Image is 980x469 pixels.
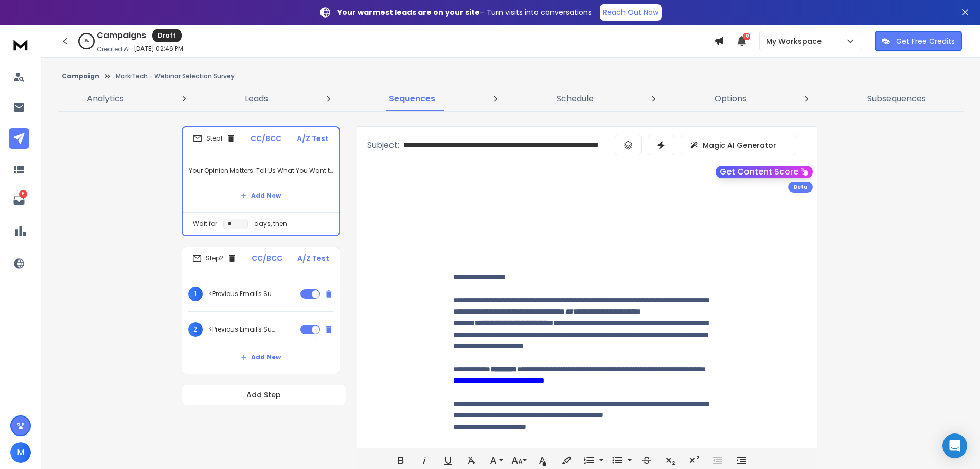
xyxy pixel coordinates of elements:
p: days, then [254,220,287,228]
button: M [10,442,31,463]
p: Reach Out Now [603,7,658,18]
strong: Your warmest leads are on your site [337,7,480,18]
a: Sequences [383,86,441,111]
div: Step 2 [192,254,237,263]
p: MarkiTech - Webinar Selection Survey [116,72,235,80]
div: Draft [152,29,182,42]
p: Analytics [87,93,124,105]
button: Add New [233,185,289,206]
p: 0 % [84,38,89,44]
p: Options [715,93,746,105]
p: Subject: [367,139,399,151]
a: Schedule [550,86,600,111]
p: Subsequences [867,93,926,105]
p: CC/BCC [252,253,282,264]
div: Step 1 [193,134,236,143]
a: Options [708,86,753,111]
p: Leads [245,93,268,105]
button: Get Content Score [716,166,813,178]
p: Schedule [557,93,594,105]
button: Add Step [182,385,346,405]
p: CC/BCC [251,133,281,144]
a: Subsequences [861,86,932,111]
button: Campaign [62,72,99,80]
a: Reach Out Now [600,4,662,21]
p: Sequences [389,93,435,105]
p: Get Free Credits [896,36,955,46]
span: 2 [188,322,203,337]
p: <Previous Email's Subject> [209,325,275,334]
div: Beta [788,182,813,193]
p: [DATE] 02:46 PM [134,45,183,53]
button: Get Free Credits [875,31,962,51]
a: Leads [239,86,274,111]
h1: Campaigns [97,29,146,42]
p: A/Z Test [297,253,329,264]
p: Magic AI Generator [703,140,776,150]
p: <Previous Email's Subject> [209,290,275,298]
span: 10 [743,33,750,40]
a: 6 [9,190,29,211]
p: Wait for [193,220,217,228]
img: logo [10,35,31,54]
p: A/Z Test [297,133,329,144]
button: Magic AI Generator [681,135,796,155]
p: – Turn visits into conversations [337,7,592,18]
li: Step2CC/BCCA/Z Test1<Previous Email's Subject>2<Previous Email's Subject>Add New [182,247,340,374]
p: Your Opinion Matters: Tell Us What You Want to Learn Next in AI [189,157,333,185]
p: Created At: [97,45,132,54]
span: 1 [188,287,203,301]
button: Add New [233,347,289,368]
a: Analytics [81,86,130,111]
div: Open Intercom Messenger [942,433,967,458]
p: My Workspace [766,36,826,46]
li: Step1CC/BCCA/Z TestYour Opinion Matters: Tell Us What You Want to Learn Next in AIAdd NewWait for... [182,126,340,236]
p: 6 [19,190,27,198]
